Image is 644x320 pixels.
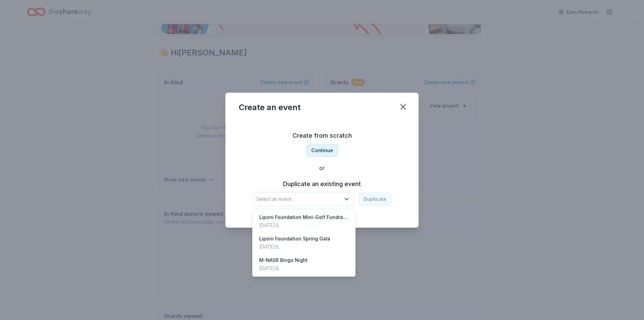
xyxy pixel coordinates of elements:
[259,213,348,221] div: Liponi Foundation Mini-Golf Fundraiser
[259,256,308,264] div: M-NASR Bingo Night
[252,209,356,277] div: Select an event
[252,192,354,206] button: Select an event
[257,195,340,203] span: Select an event
[259,264,308,272] div: [DATE] · IL
[259,235,330,243] div: Liponi Foundation Spring Gala
[259,221,348,229] div: [DATE] · IL
[259,243,330,251] div: [DATE] · IL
